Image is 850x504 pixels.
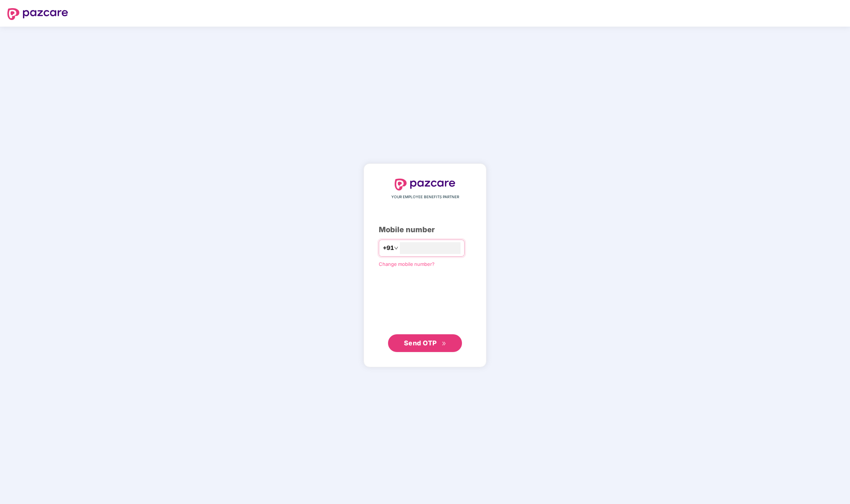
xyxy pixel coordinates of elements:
[394,246,398,250] span: down
[388,334,462,352] button: Send OTPdouble-right
[379,224,471,236] div: Mobile number
[383,243,394,253] span: +91
[391,194,459,200] span: YOUR EMPLOYEE BENEFITS PARTNER
[404,339,437,347] span: Send OTP
[7,8,68,20] img: logo
[442,341,446,346] span: double-right
[379,261,435,267] a: Change mobile number?
[395,179,455,190] img: logo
